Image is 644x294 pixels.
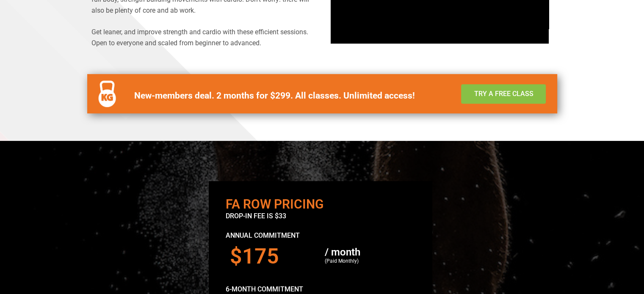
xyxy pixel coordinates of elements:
[325,247,411,257] h5: / month
[226,198,415,211] h2: FA ROW Pricing
[325,257,411,266] p: (Paid Monthly)
[230,246,316,267] h3: $175
[134,91,415,101] strong: New-members deal. 2 months for $299. All classes. Unlimited access!
[226,211,415,222] p: drop-in fee is $33
[461,84,546,104] a: Try a Free Class
[91,28,308,47] span: Get leaner, and improve strength and cardio with these efficient sessions. Open to everyone and s...
[474,91,533,97] span: Try a Free Class
[226,230,415,241] p: Annual Commitment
